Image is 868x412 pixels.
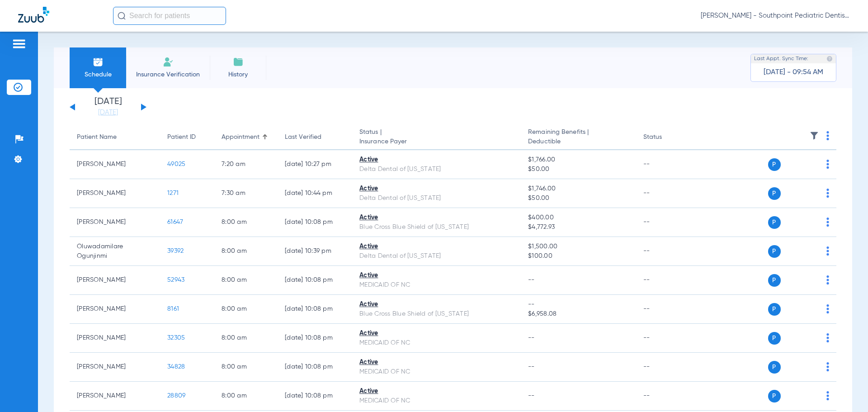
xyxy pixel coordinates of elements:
[359,329,514,338] div: Active
[636,125,697,150] th: Status
[826,56,833,62] img: last sync help info
[70,324,160,353] td: [PERSON_NAME]
[754,54,808,63] span: Last Appt. Sync Time:
[217,70,259,79] span: History
[768,332,781,345] span: P
[636,208,697,237] td: --
[359,387,514,396] div: Active
[359,155,514,165] div: Active
[528,184,628,194] span: $1,746.00
[359,358,514,367] div: Active
[77,133,117,142] div: Patient Name
[826,275,829,284] img: group-dot-blue.svg
[826,160,829,169] img: group-dot-blue.svg
[278,382,352,411] td: [DATE] 10:08 PM
[528,251,628,261] span: $100.00
[826,333,829,342] img: group-dot-blue.svg
[285,133,345,142] div: Last Verified
[810,131,819,140] img: filter.svg
[768,245,781,258] span: P
[636,353,697,382] td: --
[167,364,185,370] span: 34828
[528,277,535,283] span: --
[167,306,179,312] span: 8161
[528,393,535,399] span: --
[233,57,244,67] img: History
[18,7,49,23] img: Zuub Logo
[636,324,697,353] td: --
[70,382,160,411] td: [PERSON_NAME]
[764,68,823,77] span: [DATE] - 09:54 AM
[214,208,278,237] td: 8:00 AM
[528,309,628,319] span: $6,958.08
[167,133,207,142] div: Patient ID
[278,295,352,324] td: [DATE] 10:08 PM
[359,184,514,194] div: Active
[167,133,196,142] div: Patient ID
[70,266,160,295] td: [PERSON_NAME]
[113,7,226,25] input: Search for patients
[70,150,160,179] td: [PERSON_NAME]
[214,295,278,324] td: 8:00 AM
[768,303,781,316] span: P
[352,125,521,150] th: Status |
[81,97,135,117] li: [DATE]
[359,213,514,223] div: Active
[278,324,352,353] td: [DATE] 10:08 PM
[359,223,514,232] div: Blue Cross Blue Shield of [US_STATE]
[359,309,514,319] div: Blue Cross Blue Shield of [US_STATE]
[222,133,259,142] div: Appointment
[77,133,153,142] div: Patient Name
[70,237,160,266] td: Oluwadamilare Ogunjinmi
[93,57,104,67] img: Schedule
[528,242,628,251] span: $1,500.00
[81,108,135,117] a: [DATE]
[359,137,514,147] span: Insurance Payer
[133,70,203,79] span: Insurance Verification
[823,369,868,412] iframe: Chat Widget
[70,208,160,237] td: [PERSON_NAME]
[636,382,697,411] td: --
[636,295,697,324] td: --
[768,158,781,171] span: P
[214,150,278,179] td: 7:20 AM
[167,248,184,254] span: 39392
[278,266,352,295] td: [DATE] 10:08 PM
[826,246,829,256] img: group-dot-blue.svg
[359,338,514,348] div: MEDICAID OF NC
[636,150,697,179] td: --
[214,382,278,411] td: 8:00 AM
[167,335,185,341] span: 32305
[359,280,514,290] div: MEDICAID OF NC
[768,187,781,200] span: P
[278,179,352,208] td: [DATE] 10:44 PM
[214,324,278,353] td: 8:00 AM
[278,150,352,179] td: [DATE] 10:27 PM
[222,133,270,142] div: Appointment
[359,251,514,261] div: Delta Dental of [US_STATE]
[528,165,628,174] span: $50.00
[70,179,160,208] td: [PERSON_NAME]
[359,396,514,406] div: MEDICAID OF NC
[701,11,850,20] span: [PERSON_NAME] - Southpoint Pediatric Dentistry
[768,216,781,229] span: P
[636,179,697,208] td: --
[528,213,628,223] span: $400.00
[636,266,697,295] td: --
[359,242,514,251] div: Active
[636,237,697,266] td: --
[528,194,628,203] span: $50.00
[278,237,352,266] td: [DATE] 10:39 PM
[826,362,829,371] img: group-dot-blue.svg
[285,133,321,142] div: Last Verified
[214,353,278,382] td: 8:00 AM
[167,190,179,196] span: 1271
[359,367,514,377] div: MEDICAID OF NC
[167,219,183,225] span: 61647
[167,393,185,399] span: 28809
[528,155,628,165] span: $1,766.00
[70,295,160,324] td: [PERSON_NAME]
[768,390,781,403] span: P
[521,125,636,150] th: Remaining Benefits |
